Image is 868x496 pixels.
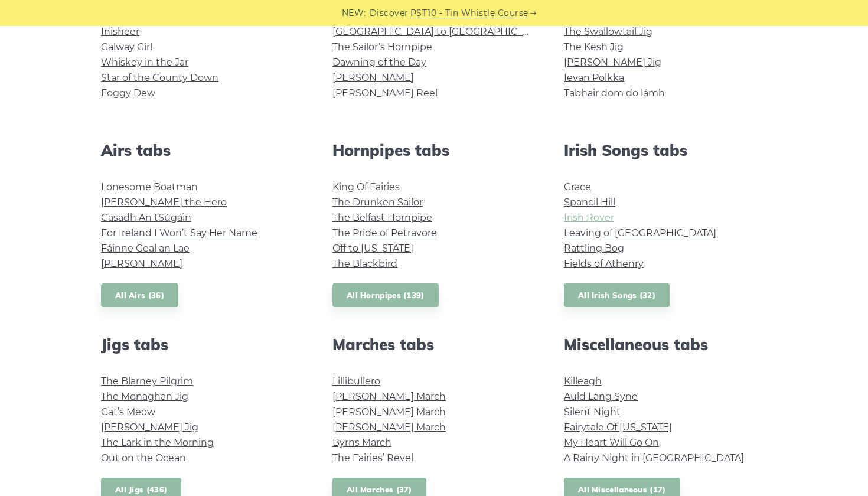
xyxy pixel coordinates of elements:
[564,437,659,448] a: My Heart Will Go On
[101,258,182,269] a: [PERSON_NAME]
[564,243,624,254] a: Rattling Bog
[564,422,672,433] a: Fairytale Of [US_STATE]
[564,335,767,354] h2: Miscellaneous tabs
[564,26,652,37] a: The Swallowtail Jig
[101,57,188,68] a: Whiskey in the Jar
[332,376,380,387] a: Lillibullero
[101,243,190,254] a: Fáinne Geal an Lae
[332,258,397,269] a: The Blackbird
[101,26,139,37] a: Inisheer
[332,243,413,254] a: Off to [US_STATE]
[332,87,438,99] a: [PERSON_NAME] Reel
[332,422,446,433] a: [PERSON_NAME] March
[370,6,409,20] span: Discover
[332,335,536,354] h2: Marches tabs
[332,181,400,192] a: King Of Fairies
[101,41,152,53] a: Galway Girl
[101,212,191,223] a: Casadh An tSúgáin
[332,26,550,37] a: [GEOGRAPHIC_DATA] to [GEOGRAPHIC_DATA]
[332,391,446,402] a: [PERSON_NAME] March
[332,141,536,159] h2: Hornpipes tabs
[564,391,638,402] a: Auld Lang Syne
[342,6,366,20] span: NEW:
[101,376,193,387] a: The Blarney Pilgrim
[564,258,644,269] a: Fields of Athenry
[101,72,218,83] a: Star of the County Down
[332,57,426,68] a: Dawning of the Day
[101,391,188,402] a: The Monaghan Jig
[332,72,414,83] a: [PERSON_NAME]
[564,406,621,417] a: Silent Night
[101,406,155,417] a: Cat’s Meow
[332,227,437,239] a: The Pride of Petravore
[564,283,670,308] a: All Irish Songs (32)
[332,406,446,417] a: [PERSON_NAME] March
[564,181,591,192] a: Grace
[332,452,413,464] a: The Fairies’ Revel
[564,141,767,159] h2: Irish Songs tabs
[564,376,602,387] a: Killeagh
[564,57,661,68] a: [PERSON_NAME] Jig
[564,227,716,239] a: Leaving of [GEOGRAPHIC_DATA]
[101,335,304,354] h2: Jigs tabs
[564,197,615,208] a: Spancil Hill
[564,87,665,99] a: Tabhair dom do lámh
[332,437,391,448] a: Byrns March
[564,212,614,223] a: Irish Rover
[101,197,227,208] a: [PERSON_NAME] the Hero
[101,87,155,99] a: Foggy Dew
[101,141,304,159] h2: Airs tabs
[564,452,744,464] a: A Rainy Night in [GEOGRAPHIC_DATA]
[101,437,214,448] a: The Lark in the Morning
[332,197,423,208] a: The Drunken Sailor
[332,212,432,223] a: The Belfast Hornpipe
[101,227,257,239] a: For Ireland I Won’t Say Her Name
[332,41,432,53] a: The Sailor’s Hornpipe
[101,452,186,464] a: Out on the Ocean
[101,283,178,308] a: All Airs (36)
[332,283,439,308] a: All Hornpipes (139)
[564,41,624,53] a: The Kesh Jig
[564,72,624,83] a: Ievan Polkka
[410,6,528,20] a: PST10 - Tin Whistle Course
[101,422,198,433] a: [PERSON_NAME] Jig
[101,181,198,192] a: Lonesome Boatman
